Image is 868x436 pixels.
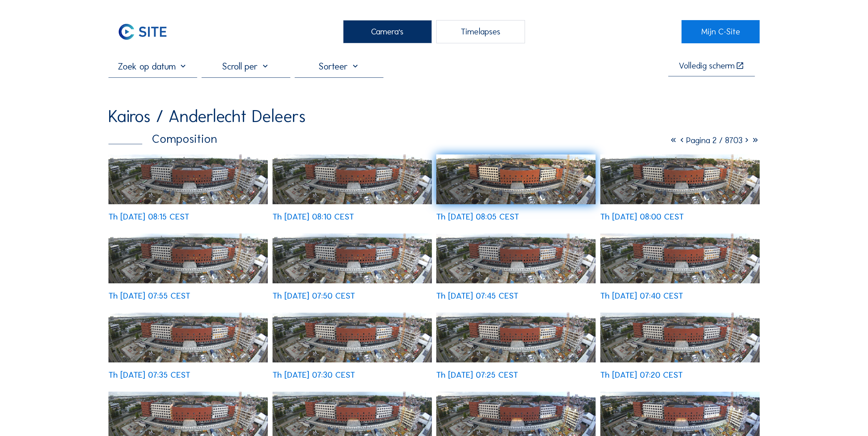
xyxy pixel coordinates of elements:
[273,371,355,379] div: Th [DATE] 07:30 CEST
[686,135,742,146] span: Pagina 2 / 8703
[681,20,760,43] a: Mijn C-Site
[436,20,525,43] div: Timelapses
[273,213,354,221] div: Th [DATE] 08:10 CEST
[436,292,518,300] div: Th [DATE] 07:45 CEST
[108,213,189,221] div: Th [DATE] 08:15 CEST
[273,313,432,362] img: image_53119684
[436,313,595,362] img: image_53119532
[600,292,683,300] div: Th [DATE] 07:40 CEST
[108,234,268,283] img: image_53120371
[600,313,760,362] img: image_53119359
[273,234,432,283] img: image_53120210
[108,61,197,72] input: Zoek op datum 󰅀
[600,234,760,283] img: image_53119903
[108,133,217,145] div: Composition
[436,154,595,204] img: image_53120596
[679,62,735,71] div: Volledig scherm
[436,213,519,221] div: Th [DATE] 08:05 CEST
[436,371,518,379] div: Th [DATE] 07:25 CEST
[108,20,177,43] img: C-SITE Logo
[108,292,190,300] div: Th [DATE] 07:55 CEST
[108,20,187,43] a: C-SITE Logo
[436,234,595,283] img: image_53120064
[600,371,683,379] div: Th [DATE] 07:20 CEST
[273,292,355,300] div: Th [DATE] 07:50 CEST
[600,154,760,204] img: image_53120449
[108,108,306,125] div: Kairos / Anderlecht Deleers
[273,154,432,204] img: image_53120747
[600,213,684,221] div: Th [DATE] 08:00 CEST
[108,154,268,204] img: image_53120903
[343,20,432,43] div: Camera's
[108,371,190,379] div: Th [DATE] 07:35 CEST
[108,313,268,362] img: image_53119759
